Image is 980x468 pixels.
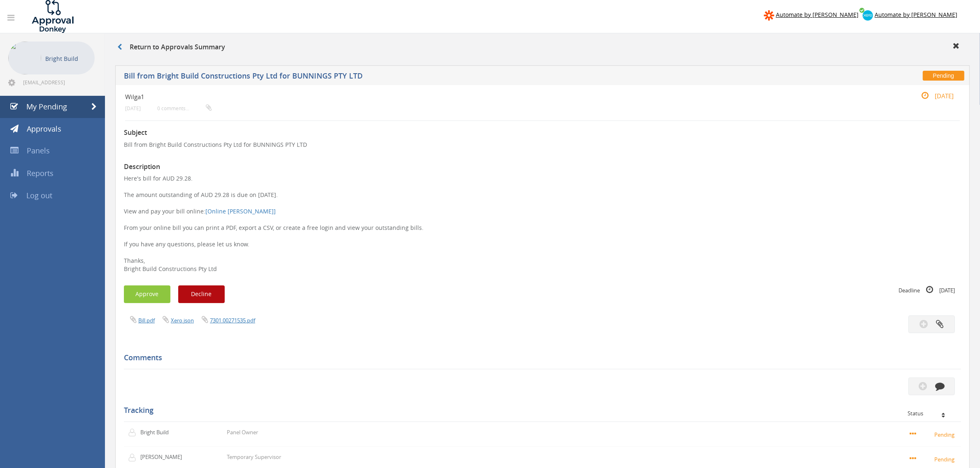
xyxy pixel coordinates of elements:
span: Approvals [27,124,61,134]
p: Bill from Bright Build Constructions Pty Ltd for BUNNINGS PTY LTD [124,141,961,149]
p: Temporary Supervisor [227,453,281,461]
h5: Bill from Bright Build Constructions Pty Ltd for BUNNINGS PTY LTD [124,72,711,82]
h3: Subject [124,129,961,137]
span: Automate by [PERSON_NAME] [875,11,957,19]
span: [EMAIL_ADDRESS][DOMAIN_NAME] [23,79,93,86]
button: Approve [124,285,170,303]
p: [PERSON_NAME] [140,453,188,461]
h5: Comments [124,354,955,362]
a: 7301.00271535.pdf [210,317,255,324]
p: Bright Build [140,429,188,436]
a: Bill.pdf [138,317,155,324]
small: Pending [910,430,957,439]
p: Panel Owner [227,429,258,436]
button: Decline [178,285,225,303]
span: Reports [27,168,54,178]
a: [Online [PERSON_NAME]] [205,207,276,215]
img: user-icon.png [128,429,140,437]
h4: Wilga1 [125,93,821,100]
span: Automate by [PERSON_NAME] [776,11,859,19]
small: [DATE] [125,105,141,111]
h5: Tracking [124,406,955,415]
span: Pending [923,71,964,81]
small: 0 comments... [157,105,212,111]
small: Deadline [DATE] [899,285,955,294]
p: Here's bill for AUD 29.28. The amount outstanding of AUD 29.28 is due on [DATE]. View and pay you... [124,174,961,273]
span: My Pending [26,102,67,111]
img: xero-logo.png [863,10,873,21]
h3: Return to Approvals Summary [117,44,225,51]
img: zapier-logomark.png [764,10,774,21]
div: Status [908,410,955,416]
p: Bright Build [45,53,91,64]
img: user-icon.png [128,454,140,462]
small: Pending [910,454,957,463]
h3: Description [124,163,961,171]
span: Log out [26,190,52,200]
small: [DATE] [912,91,954,100]
a: Xero.json [171,317,194,324]
span: Panels [27,146,50,155]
